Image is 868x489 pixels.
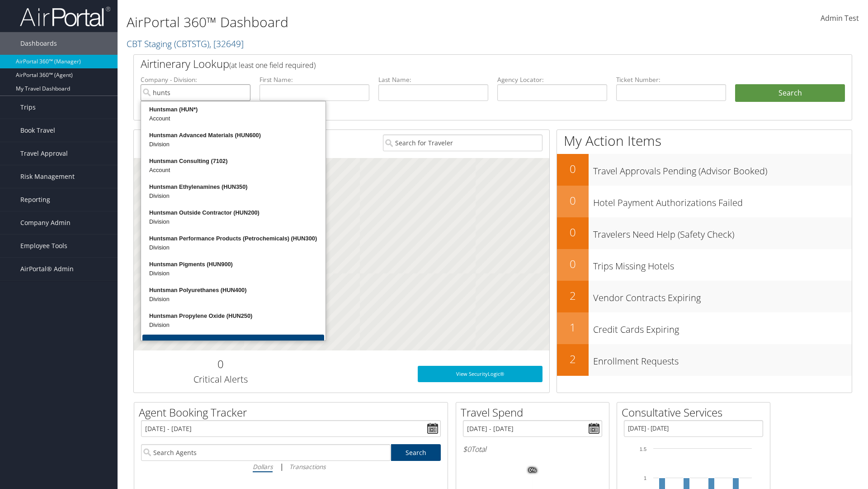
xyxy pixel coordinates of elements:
[139,405,448,420] h2: Agent Booking Tracker
[20,258,74,280] span: AirPortal® Admin
[557,351,589,367] h2: 2
[142,243,324,252] div: Division
[141,356,300,372] h2: 0
[497,75,607,84] label: Agency Locator:
[20,119,55,142] span: Book Travel
[142,131,324,140] div: Huntsman Advanced Materials (HUN600)
[142,312,324,321] div: Huntsman Propylene Oxide (HUN250)
[141,461,441,472] div: |
[557,193,589,208] h2: 0
[593,287,852,304] h3: Vendor Contracts Expiring
[142,286,324,295] div: Huntsman Polyurethanes (HUN400)
[529,468,536,473] tspan: 0%
[378,75,488,84] label: Last Name:
[142,166,324,175] div: Account
[229,60,316,70] span: (at least one field required)
[557,320,589,335] h2: 1
[141,373,300,386] h3: Critical Alerts
[557,256,589,272] h2: 0
[557,161,589,177] h2: 0
[463,444,602,454] h6: Total
[259,75,369,84] label: First Name:
[209,38,244,50] span: , [ 32649 ]
[557,186,852,217] a: 0Hotel Payment Authorizations Failed
[557,344,852,376] a: 2Enrollment Requests
[142,260,324,269] div: Huntsman Pigments (HUN900)
[735,84,845,102] button: Search
[20,6,110,27] img: airportal-logo.png
[142,140,324,149] div: Division
[20,142,68,165] span: Travel Approval
[593,160,852,177] h3: Travel Approvals Pending (Advisor Booked)
[418,366,542,382] a: View SecurityLogic®
[127,38,244,50] a: CBT Staging
[557,154,852,186] a: 0Travel Approvals Pending (Advisor Booked)
[20,211,71,234] span: Company Admin
[557,281,852,312] a: 2Vendor Contracts Expiring
[142,208,324,217] div: Huntsman Outside Contractor (HUN200)
[142,182,324,192] div: Huntsman Ethylenamines (HUN350)
[253,462,273,471] i: Dollars
[20,188,50,211] span: Reporting
[142,192,324,201] div: Division
[821,5,859,33] a: Admin Test
[141,75,250,84] label: Company - Division:
[593,192,852,209] h3: Hotel Payment Authorizations Failed
[141,56,785,72] h2: Airtinerary Lookup
[142,105,324,114] div: Huntsman (HUN*)
[461,405,609,420] h2: Travel Spend
[20,32,57,55] span: Dashboards
[821,13,859,23] span: Admin Test
[142,157,324,166] div: Huntsman Consulting (7102)
[640,446,646,452] tspan: 1.5
[142,295,324,304] div: Division
[142,217,324,226] div: Division
[383,134,542,151] input: Search for Traveler
[142,321,324,330] div: Division
[391,444,441,461] a: Search
[557,288,589,303] h2: 2
[557,312,852,344] a: 1Credit Cards Expiring
[142,114,324,123] div: Account
[557,217,852,249] a: 0Travelers Need Help (Safety Check)
[142,234,324,243] div: Huntsman Performance Products (Petrochemicals) (HUN300)
[20,235,67,257] span: Employee Tools
[593,319,852,336] h3: Credit Cards Expiring
[593,255,852,273] h3: Trips Missing Hotels
[142,269,324,278] div: Division
[622,405,770,420] h2: Consultative Services
[557,225,589,240] h2: 0
[593,350,852,368] h3: Enrollment Requests
[616,75,726,84] label: Ticket Number:
[127,13,615,32] h1: AirPortal 360™ Dashboard
[174,38,209,50] span: ( CBTSTG )
[142,335,324,358] button: More Results
[593,224,852,241] h3: Travelers Need Help (Safety Check)
[20,96,36,119] span: Trips
[644,475,646,481] tspan: 1
[557,249,852,281] a: 0Trips Missing Hotels
[463,444,471,454] span: $0
[20,165,75,188] span: Risk Management
[141,444,391,461] input: Search Agents
[557,131,852,150] h1: My Action Items
[289,462,325,471] i: Transactions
